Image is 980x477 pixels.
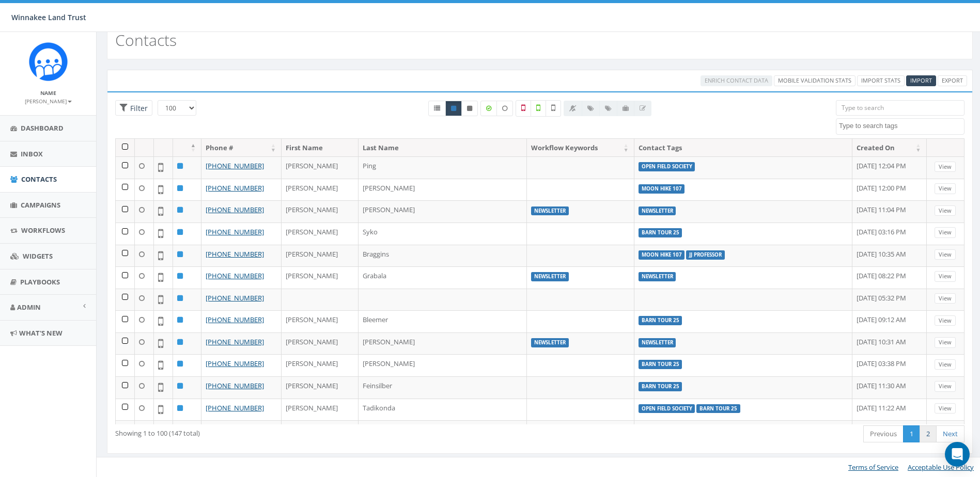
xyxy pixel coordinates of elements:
[639,338,676,347] label: Newsletter
[21,174,57,184] span: Contacts
[910,76,932,84] span: Import
[852,376,926,399] td: [DATE] 11:30 AM
[359,376,527,399] td: Feinsilber
[639,228,682,237] label: Barn Tour 25
[903,425,920,442] a: 1
[359,245,527,267] td: Braggins
[128,103,148,113] span: Filter
[848,463,898,472] a: Terms of Service
[852,179,926,201] td: [DATE] 12:00 PM
[908,463,974,472] a: Acceptable Use Policy
[531,206,569,216] label: Newsletter
[206,359,264,368] a: [PHONE_NUMBER]
[23,251,53,261] span: Widgets
[480,101,497,116] label: Data Enriched
[935,205,956,216] a: View
[527,139,634,157] th: Workflow Keywords: activate to sort column ascending
[206,337,264,346] a: [PHONE_NUMBER]
[451,105,456,112] i: This phone number is subscribed and will receive texts.
[206,315,264,324] a: [PHONE_NUMBER]
[21,123,64,133] span: Dashboard
[774,75,855,86] a: Mobile Validation Stats
[836,100,965,116] input: Type to search
[282,332,359,355] td: [PERSON_NAME]
[206,183,264,193] a: [PHONE_NUMBER]
[935,183,956,194] a: View
[935,227,956,238] a: View
[935,337,956,348] a: View
[852,332,926,355] td: [DATE] 10:31 AM
[936,425,965,442] a: Next
[282,376,359,399] td: [PERSON_NAME]
[359,266,527,289] td: Grabala
[839,121,964,131] textarea: Search
[639,250,685,260] label: Moon Hike 107
[21,200,60,210] span: Campaigns
[25,96,72,105] a: [PERSON_NAME]
[852,156,926,179] td: [DATE] 12:04 PM
[206,249,264,259] a: [PHONE_NUMBER]
[115,424,460,438] div: Showing 1 to 100 (147 total)
[21,149,43,158] span: Inbox
[531,272,569,281] label: Newsletter
[359,310,527,332] td: Bleemer
[206,205,264,214] a: [PHONE_NUMBER]
[639,360,682,369] label: Barn Tour 25
[282,200,359,222] td: [PERSON_NAME]
[863,425,904,442] a: Previous
[359,354,527,376] td: [PERSON_NAME]
[639,162,695,171] label: Open Field Society
[206,271,264,280] a: [PHONE_NUMBER]
[359,222,527,245] td: Syko
[935,403,956,414] a: View
[852,222,926,245] td: [DATE] 03:16 PM
[282,179,359,201] td: [PERSON_NAME]
[428,101,446,116] a: All contacts
[282,222,359,245] td: [PERSON_NAME]
[857,75,905,86] a: Import Stats
[516,100,531,117] label: Not a Mobile
[115,31,177,49] h2: Contacts
[639,272,676,281] label: Newsletter
[639,184,685,194] label: Moon Hike 107
[852,354,926,376] td: [DATE] 03:38 PM
[282,420,359,442] td: [PERSON_NAME]
[938,75,967,86] a: Export
[17,303,41,312] span: Admin
[461,101,478,116] a: Opted Out
[359,156,527,179] td: Ping
[115,100,152,116] span: Advance Filter
[910,76,932,84] span: CSV files only
[686,250,725,260] label: JJ Professor
[445,101,462,116] a: Active
[206,293,264,303] a: [PHONE_NUMBER]
[359,420,527,442] td: [PERSON_NAME]
[467,105,472,112] i: This phone number is unsubscribed and has opted-out of all texts.
[206,403,264,412] a: [PHONE_NUMBER]
[935,162,956,172] a: View
[935,381,956,392] a: View
[945,442,970,467] div: Open Intercom Messenger
[359,179,527,201] td: [PERSON_NAME]
[852,139,926,157] th: Created On: activate to sort column ascending
[696,404,740,414] label: Barn Tour 25
[19,328,63,338] span: What's New
[852,310,926,332] td: [DATE] 09:12 AM
[282,245,359,267] td: [PERSON_NAME]
[20,277,60,287] span: Playbooks
[935,249,956,260] a: View
[282,310,359,332] td: [PERSON_NAME]
[531,338,569,347] label: Newsletter
[935,271,956,282] a: View
[206,161,264,170] a: [PHONE_NUMBER]
[531,100,546,117] label: Validated
[852,245,926,267] td: [DATE] 10:35 AM
[25,98,72,105] small: [PERSON_NAME]
[920,425,937,442] a: 2
[634,139,853,157] th: Contact Tags
[359,399,527,421] td: Tadikonda
[935,293,956,304] a: View
[201,139,282,157] th: Phone #: activate to sort column ascending
[21,226,65,235] span: Workflows
[359,139,527,157] th: Last Name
